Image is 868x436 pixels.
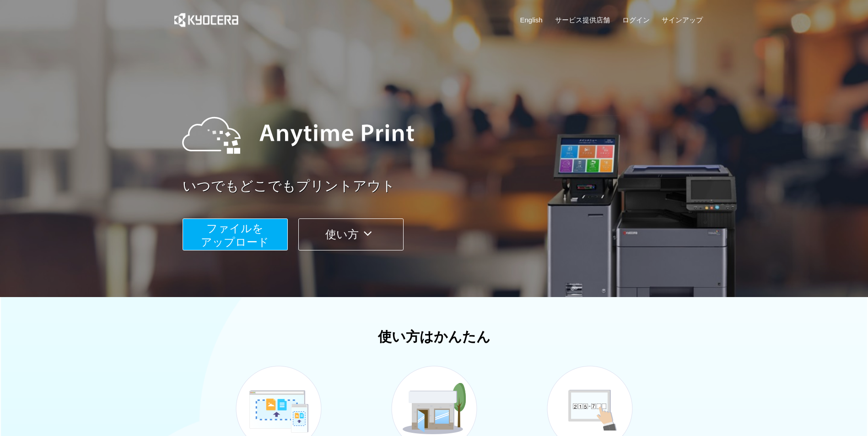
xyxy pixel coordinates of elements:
button: ファイルを​​アップロード [183,218,288,250]
a: ログイン [622,15,650,25]
a: English [520,15,543,25]
a: サービス提供店舗 [555,15,610,25]
a: サインアップ [662,15,703,25]
a: いつでもどこでもプリントアウト [183,176,709,196]
span: ファイルを ​​アップロード [201,222,269,248]
button: 使い方 [298,218,404,250]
